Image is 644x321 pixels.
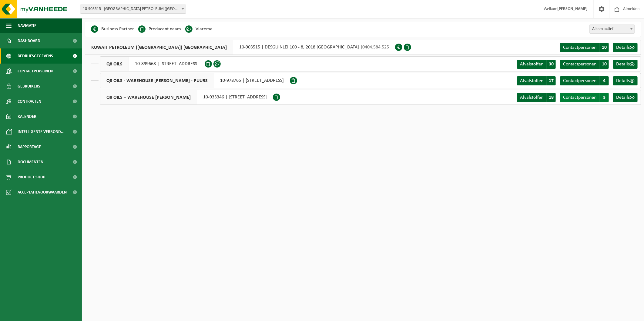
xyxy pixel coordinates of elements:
[563,95,596,100] span: Contactpersonen
[185,25,213,34] li: Vlarema
[557,7,588,11] strong: [PERSON_NAME]
[547,60,556,69] span: 30
[80,5,186,14] span: 10-903515 - KUWAIT PETROLEUM (BELGIUM) NV - ANTWERPEN
[517,76,556,85] a: Afvalstoffen 17
[589,25,635,34] span: Alleen actief
[100,56,205,71] div: 10-899668 | [STREET_ADDRESS]
[600,93,609,102] span: 3
[547,76,556,85] span: 17
[18,33,40,48] span: Dashboard
[547,93,556,102] span: 18
[560,43,609,52] a: Contactpersonen 10
[517,60,556,69] a: Afvalstoffen 30
[18,170,45,185] span: Product Shop
[18,79,40,94] span: Gebruikers
[616,78,630,83] span: Details
[520,78,543,83] span: Afvalstoffen
[613,93,638,102] a: Details
[560,60,609,69] a: Contactpersonen 10
[138,25,181,34] li: Producent naam
[616,62,630,67] span: Details
[560,76,609,85] a: Contactpersonen 4
[18,139,41,154] span: Rapportage
[563,45,596,50] span: Contactpersonen
[18,124,65,139] span: Intelligente verbond...
[560,93,609,102] a: Contactpersonen 3
[616,45,630,50] span: Details
[100,90,197,104] span: Q8 OILS – WAREHOUSE [PERSON_NAME]
[85,40,233,55] span: KUWAIT PETROLEUM ([GEOGRAPHIC_DATA]) [GEOGRAPHIC_DATA]
[613,60,638,69] a: Details
[18,94,41,109] span: Contracten
[590,25,635,33] span: Alleen actief
[100,90,273,105] div: 10-933346 | [STREET_ADDRESS]
[520,95,543,100] span: Afvalstoffen
[616,95,630,100] span: Details
[18,185,67,200] span: Acceptatievoorwaarden
[100,73,214,88] span: Q8 OILS - WAREHOUSE [PERSON_NAME] - PUURS
[18,154,43,170] span: Documenten
[613,43,638,52] a: Details
[563,62,596,67] span: Contactpersonen
[600,43,609,52] span: 10
[18,48,53,64] span: Bedrijfsgegevens
[600,76,609,85] span: 4
[18,64,53,79] span: Contactpersonen
[85,40,395,55] div: 10-903515 | DESGUINLEI 100 - 8, 2018 [GEOGRAPHIC_DATA] |
[80,5,186,13] span: 10-903515 - KUWAIT PETROLEUM (BELGIUM) NV - ANTWERPEN
[517,93,556,102] a: Afvalstoffen 18
[563,78,596,83] span: Contactpersonen
[362,45,389,50] span: 0404.584.525
[600,60,609,69] span: 10
[91,25,134,34] li: Business Partner
[520,62,543,67] span: Afvalstoffen
[18,109,36,124] span: Kalender
[18,18,36,33] span: Navigatie
[100,73,290,88] div: 10-978765 | [STREET_ADDRESS]
[613,76,638,85] a: Details
[100,57,129,71] span: Q8 OILS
